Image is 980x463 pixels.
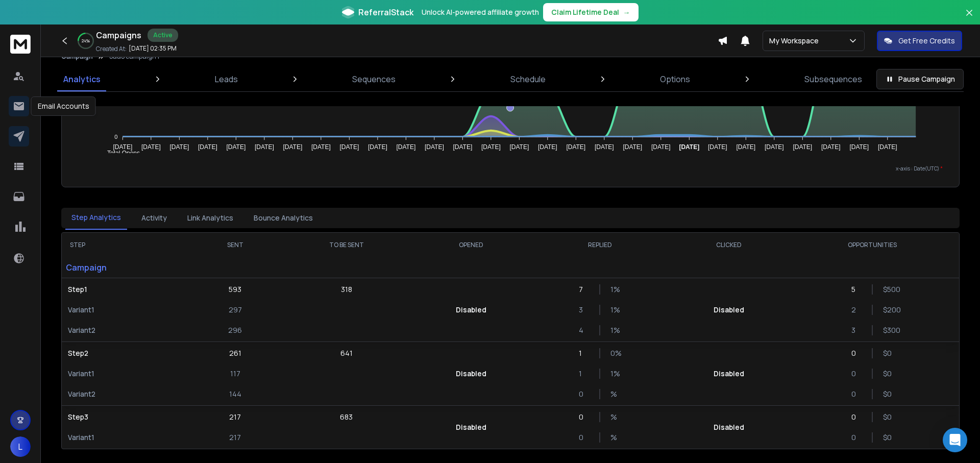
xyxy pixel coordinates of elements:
p: 117 [230,369,240,379]
p: 0 % [610,348,621,358]
tspan: [DATE] [538,143,557,151]
p: $ 0 [883,369,893,379]
p: Campaign [62,257,192,278]
p: 0 [579,389,589,399]
th: TO BE SENT [279,233,414,257]
button: Activity [135,207,173,229]
p: 593 [229,284,241,295]
tspan: [DATE] [481,143,501,151]
p: Created At: [96,45,127,53]
p: Options [660,73,690,85]
p: Step 1 [68,284,186,295]
p: 296 [228,325,242,335]
tspan: 0 [115,134,118,140]
p: 0 [851,369,862,379]
tspan: [DATE] [453,143,473,151]
p: Variant 2 [68,389,186,399]
p: 217 [229,412,241,422]
p: x-axis : Date(UTC) [78,165,943,173]
p: 3 [851,325,862,335]
tspan: [DATE] [425,143,444,151]
tspan: [DATE] [255,143,274,151]
p: 641 [340,348,353,358]
a: Sequences [346,67,402,91]
p: Step 3 [68,412,186,422]
button: L [10,436,31,457]
tspan: [DATE] [311,143,331,151]
a: Leads [209,67,244,91]
tspan: [DATE] [283,143,303,151]
p: 683 [340,412,353,422]
p: 1 [579,348,589,358]
tspan: [DATE] [141,143,161,151]
tspan: [DATE] [567,143,586,151]
p: Unlock AI-powered affiliate growth [422,7,539,17]
p: 1 % [610,284,621,295]
p: Variant 1 [68,432,186,443]
button: Step Analytics [65,206,127,230]
p: Disabled [456,305,486,315]
h1: Campaigns [96,29,141,41]
p: Get Free Credits [898,36,955,46]
p: Disabled [714,305,744,315]
p: Disabled [714,422,744,432]
tspan: [DATE] [737,143,756,151]
p: My Workspace [769,36,823,46]
p: Step 2 [68,348,186,358]
p: 1 % [610,325,621,335]
p: 217 [229,432,241,443]
tspan: [DATE] [765,143,784,151]
p: $ 0 [883,348,893,358]
tspan: [DATE] [595,143,614,151]
p: Disabled [714,369,744,379]
a: Options [654,67,696,91]
button: Bounce Analytics [248,207,319,229]
a: Schedule [504,67,552,91]
th: SENT [192,233,279,257]
p: $ 300 [883,325,893,335]
p: 0 [579,432,589,443]
span: ReferralStack [358,6,413,18]
p: Schedule [510,73,546,85]
p: % [610,412,621,422]
p: 3 [579,305,589,315]
p: Analytics [63,73,101,85]
div: Active [148,29,178,42]
p: 0 [851,389,862,399]
th: STEP [62,233,192,257]
p: 0 [579,412,589,422]
p: $ 200 [883,305,893,315]
p: Disabled [456,422,486,432]
th: OPPORTUNITIES [786,233,959,257]
p: 144 [229,389,241,399]
tspan: [DATE] [368,143,387,151]
button: Link Analytics [181,207,239,229]
span: → [623,7,630,17]
p: 261 [229,348,241,358]
div: Open Intercom Messenger [943,428,967,452]
tspan: [DATE] [821,143,841,151]
tspan: [DATE] [793,143,813,151]
tspan: [DATE] [198,143,217,151]
p: 4 [579,325,589,335]
th: OPENED [414,233,528,257]
p: 1 [579,369,589,379]
tspan: [DATE] [708,143,727,151]
p: 297 [229,305,242,315]
a: Subsequences [798,67,868,91]
p: Variant 1 [68,369,186,379]
tspan: [DATE] [397,143,416,151]
tspan: [DATE] [623,143,643,151]
div: Email Accounts [31,96,96,116]
p: % [610,432,621,443]
p: $ 0 [883,412,893,422]
p: 5 [851,284,862,295]
tspan: [DATE] [878,143,897,151]
p: 1 % [610,369,621,379]
p: 24 % [82,38,90,44]
p: % [610,389,621,399]
p: $ 0 [883,432,893,443]
tspan: [DATE] [170,143,189,151]
th: CLICKED [672,233,786,257]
